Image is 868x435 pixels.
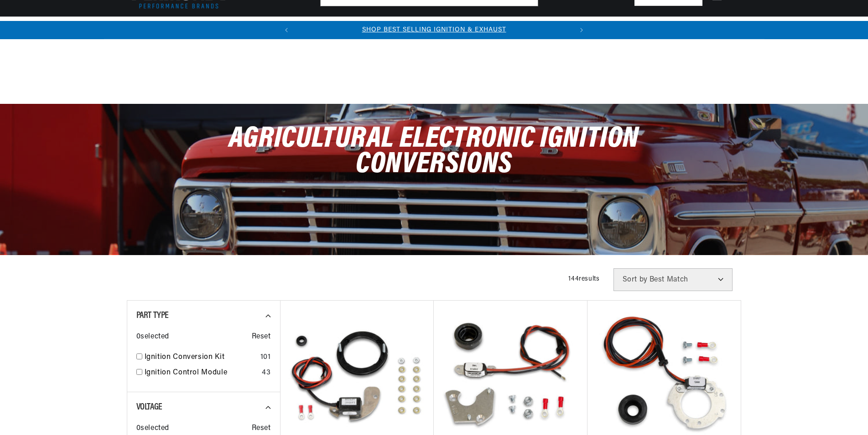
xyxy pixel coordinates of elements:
div: 101 [260,352,271,363]
span: Voltage [136,403,162,412]
slideshow-component: Translation missing: en.sections.announcements.announcement_bar [104,21,764,39]
div: 43 [262,367,270,379]
span: 0 selected [136,331,169,343]
span: 144 results [568,276,599,282]
summary: Headers, Exhausts & Components [276,17,392,38]
summary: Coils & Distributors [200,17,276,38]
span: Reset [252,331,271,343]
a: SHOP BEST SELLING IGNITION & EXHAUST [362,26,506,33]
summary: Motorcycle [575,17,622,38]
span: 0 selected [136,423,169,435]
summary: Battery Products [444,17,510,38]
select: Sort by [613,268,733,291]
span: Sort by [623,276,648,283]
span: Agricultural Electronic Ignition Conversions [229,124,639,179]
div: 1 of 2 [296,25,572,35]
summary: Spark Plug Wires [510,17,575,38]
span: Part Type [136,311,169,320]
a: Ignition Control Module [145,367,259,379]
a: Ignition Conversion Kit [145,352,257,363]
span: Reset [252,423,271,435]
summary: Product Support [686,17,742,39]
summary: Ignition Conversions [127,17,200,38]
summary: Engine Swaps [392,17,444,38]
div: Announcement [296,25,572,35]
button: Translation missing: en.sections.announcements.next_announcement [572,21,591,39]
button: Translation missing: en.sections.announcements.previous_announcement [277,21,296,39]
